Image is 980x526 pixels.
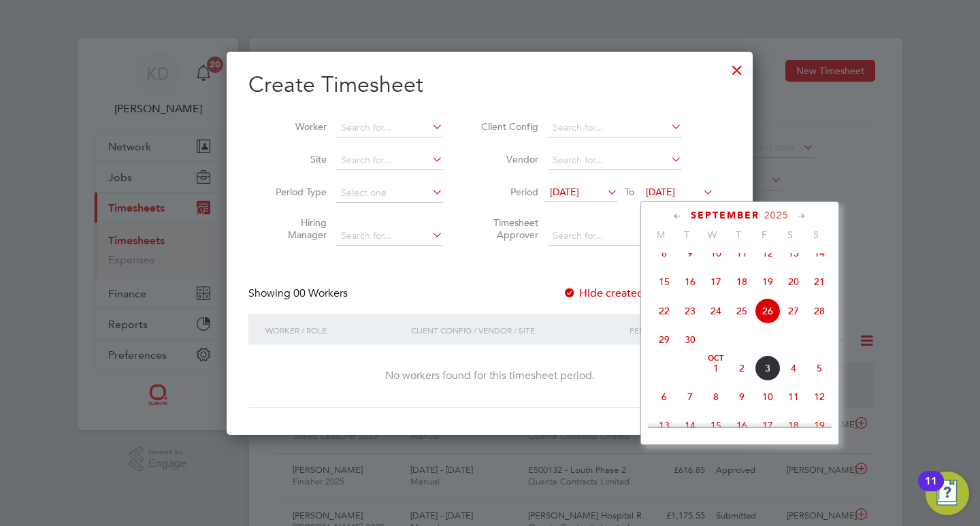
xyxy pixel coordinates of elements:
[729,412,755,438] span: 16
[563,286,701,300] label: Hide created timesheets
[803,229,829,241] span: S
[925,481,937,499] div: 11
[806,384,832,410] span: 12
[677,327,703,352] span: 30
[248,286,350,301] div: Showing
[651,298,677,324] span: 22
[755,298,781,324] span: 26
[781,384,806,410] span: 11
[265,120,327,133] label: Worker
[703,412,729,438] span: 15
[651,412,677,438] span: 13
[729,355,755,381] span: 2
[806,240,832,266] span: 14
[336,184,443,203] input: Select one
[651,269,677,295] span: 15
[700,229,725,241] span: W
[729,384,755,410] span: 9
[703,384,729,410] span: 8
[677,240,703,266] span: 9
[677,298,703,324] span: 23
[646,186,675,198] span: [DATE]
[265,153,327,165] label: Site
[703,298,729,324] span: 24
[677,412,703,438] span: 14
[691,210,759,221] span: September
[651,327,677,352] span: 29
[806,298,832,324] span: 28
[806,269,832,295] span: 21
[336,151,443,170] input: Search for...
[408,314,626,346] div: Client Config / Vendor / Site
[764,210,789,221] span: 2025
[550,186,579,198] span: [DATE]
[548,227,682,246] input: Search for...
[265,186,327,198] label: Period Type
[477,216,538,241] label: Timesheet Approver
[703,240,729,266] span: 10
[755,412,781,438] span: 17
[781,355,806,381] span: 4
[651,384,677,410] span: 6
[651,240,677,266] span: 8
[729,298,755,324] span: 25
[781,240,806,266] span: 13
[621,183,638,201] span: To
[703,355,729,381] span: 1
[336,118,443,137] input: Search for...
[781,269,806,295] span: 20
[677,384,703,410] span: 7
[806,355,832,381] span: 5
[926,472,969,515] button: Open Resource Center, 11 new notifications
[674,229,700,241] span: T
[477,120,538,133] label: Client Config
[729,240,755,266] span: 11
[336,227,443,246] input: Search for...
[777,229,803,241] span: S
[755,269,781,295] span: 19
[755,384,781,410] span: 10
[626,314,717,346] div: Period
[548,118,682,137] input: Search for...
[265,216,327,241] label: Hiring Manager
[729,269,755,295] span: 18
[293,286,348,300] span: 00 Workers
[262,369,717,383] div: No workers found for this timesheet period.
[548,151,682,170] input: Search for...
[781,412,806,438] span: 18
[751,229,777,241] span: F
[755,355,781,381] span: 3
[262,314,408,346] div: Worker / Role
[477,153,538,165] label: Vendor
[725,229,751,241] span: T
[703,269,729,295] span: 17
[648,229,674,241] span: M
[781,298,806,324] span: 27
[248,71,731,99] h2: Create Timesheet
[806,412,832,438] span: 19
[477,186,538,198] label: Period
[703,355,729,362] span: Oct
[677,269,703,295] span: 16
[755,240,781,266] span: 12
